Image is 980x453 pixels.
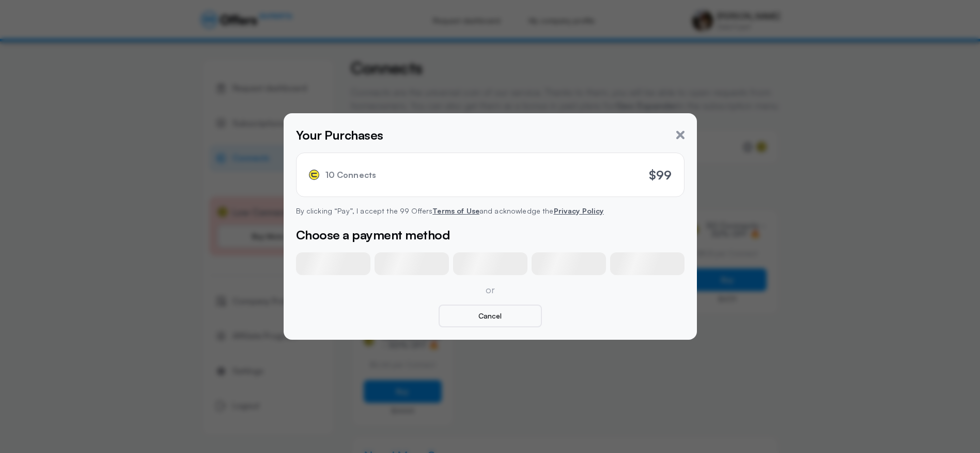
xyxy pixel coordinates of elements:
[325,170,377,180] span: 10 Connects
[296,225,685,244] h5: Choose a payment method
[439,305,542,327] button: Cancel
[554,206,604,215] a: Privacy Policy
[649,165,672,184] p: $99
[296,283,685,296] p: or
[296,126,383,144] h5: Your Purchases
[296,205,685,217] p: By clicking “Pay”, I accept the 99 Offers and acknowledge the
[432,206,479,215] a: Terms of Use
